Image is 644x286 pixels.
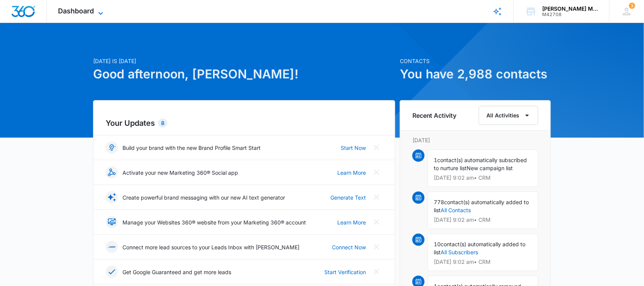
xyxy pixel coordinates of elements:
[370,241,383,253] button: Close
[122,218,306,226] p: Manage your Websites 360® website from your Marketing 360® account
[93,57,395,65] p: [DATE] is [DATE]
[332,243,366,251] a: Connect Now
[629,3,635,9] div: notifications count
[370,216,383,228] button: Close
[122,243,299,251] p: Connect more lead sources to your Leads Inbox with [PERSON_NAME]
[122,144,261,152] p: Build your brand with the new Brand Profile Smart Start
[434,199,444,205] span: 778
[441,249,478,255] a: All Subscribers
[434,241,441,247] span: 10
[122,193,285,201] p: Create powerful brand messaging with our new AI text generator
[122,169,238,177] p: Activate your new Marketing 360® Social app
[434,175,532,180] p: [DATE] 9:02 am • CRM
[479,106,538,125] button: All Activities
[412,111,457,120] h6: Recent Activity
[93,65,395,83] h1: Good afternoon, [PERSON_NAME]!
[330,193,366,201] a: Generate Text
[441,207,471,213] a: All Contacts
[337,218,366,226] a: Learn More
[434,199,529,213] span: contact(s) automatically added to list
[434,259,532,265] p: [DATE] 9:02 am • CRM
[467,165,513,171] span: New campaign list
[370,166,383,179] button: Close
[629,3,635,9] span: 3
[434,217,532,223] p: [DATE] 9:02 am • CRM
[434,157,438,163] span: 1
[400,65,551,83] h1: You have 2,988 contacts
[370,141,383,154] button: Close
[400,57,551,65] p: Contacts
[412,136,538,144] p: [DATE]
[543,6,598,12] div: account name
[122,268,231,276] p: Get Google Guaranteed and get more leads
[543,12,598,17] div: account id
[341,144,366,152] a: Start Now
[434,241,526,255] span: contact(s) automatically added to list
[324,268,366,276] a: Start Verification
[434,157,527,171] span: contact(s) automatically subscribed to nurture list
[370,266,383,278] button: Close
[337,169,366,177] a: Learn More
[370,191,383,203] button: Close
[58,7,94,15] span: Dashboard
[158,119,167,128] div: 8
[106,117,383,129] h2: Your Updates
